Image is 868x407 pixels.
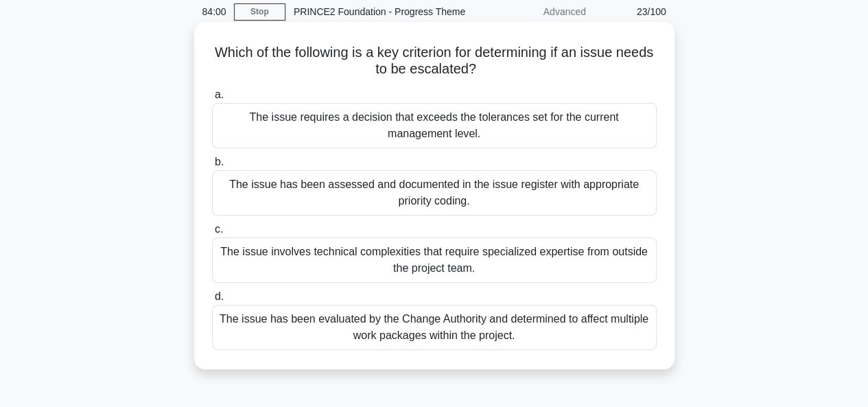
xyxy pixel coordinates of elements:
[212,237,657,283] div: The issue involves technical complexities that require specialized expertise from outside the pro...
[234,3,285,21] a: Stop
[212,305,657,350] div: The issue has been evaluated by the Change Authority and determined to affect multiple work packa...
[215,89,224,100] span: a.
[212,170,657,216] div: The issue has been assessed and documented in the issue register with appropriate priority coding.
[212,103,657,148] div: The issue requires a decision that exceeds the tolerances set for the current management level.
[215,223,223,235] span: c.
[211,44,658,78] h5: Which of the following is a key criterion for determining if an issue needs to be escalated?
[215,290,224,302] span: d.
[215,156,224,167] span: b.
